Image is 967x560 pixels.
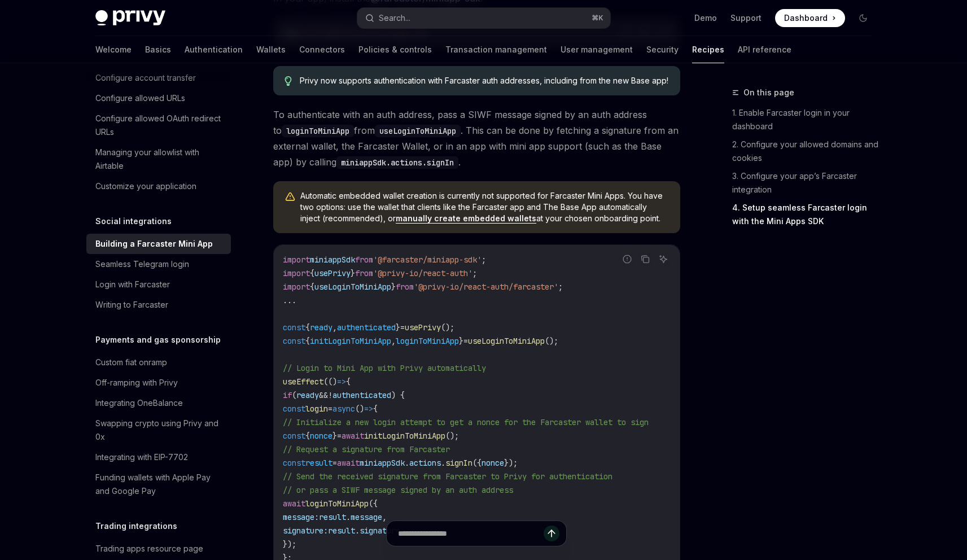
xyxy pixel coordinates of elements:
[95,10,165,26] img: dark logo
[337,322,396,333] span: authenticated
[292,390,296,400] span: (
[283,444,450,454] span: // Request a signature from Farcaster
[283,268,310,278] span: import
[369,498,378,509] span: ({
[95,333,221,347] h5: Payments and gas sponsorship
[332,458,337,468] span: =
[283,471,612,482] span: // Send the received signature from Farcaster to Privy for authentication
[283,458,305,468] span: const
[86,295,231,315] a: Writing to Farcaster
[405,458,409,468] span: .
[296,390,319,400] span: ready
[441,322,454,333] span: ();
[95,396,183,410] div: Integrating OneBalance
[355,404,364,414] span: ()
[357,8,610,28] button: Search...⌘K
[784,12,828,24] span: Dashboard
[775,9,845,27] a: Dashboard
[459,336,463,346] span: }
[86,467,231,501] a: Funding wallets with Apple Pay and Google Pay
[732,135,881,167] a: 2. Configure your allowed domains and cookies
[283,404,305,414] span: const
[86,352,231,373] a: Custom fiat onramp
[692,36,724,63] a: Recipes
[145,36,171,63] a: Basics
[305,336,310,346] span: {
[95,417,224,444] div: Swapping crypto using Privy and 0x
[283,295,296,305] span: ...
[396,282,414,292] span: from
[300,190,669,224] span: Automatic embedded wallet creation is currently not supported for Farcaster Mini Apps. You have t...
[504,458,518,468] span: });
[283,498,305,509] span: await
[364,431,445,441] span: initLoginToMiniApp
[310,322,332,333] span: ready
[95,356,167,369] div: Custom fiat onramp
[86,254,231,274] a: Seamless Telegram login
[283,322,305,333] span: const
[391,336,396,346] span: ,
[283,363,486,373] span: // Login to Mini App with Privy automatically
[185,36,243,63] a: Authentication
[283,431,305,441] span: const
[323,377,337,387] span: (()
[342,431,364,441] span: await
[95,237,213,251] div: Building a Farcaster Mini App
[414,282,558,292] span: '@privy-io/react-auth/farcaster'
[95,36,132,63] a: Welcome
[310,268,314,278] span: {
[482,458,504,468] span: nonce
[468,336,545,346] span: useLoginToMiniApp
[299,36,345,63] a: Connectors
[854,9,872,27] button: Toggle dark mode
[273,107,680,170] span: To authenticate with an auth address, pass a SIWF message signed by an auth address to from . Thi...
[95,146,224,173] div: Managing your allowlist with Airtable
[544,526,559,541] button: Send message
[86,274,231,295] a: Login with Farcaster
[310,255,355,265] span: miniappSdk
[592,14,603,23] span: ⌘ K
[358,36,432,63] a: Policies & controls
[256,36,286,63] a: Wallets
[656,252,671,266] button: Ask AI
[305,404,328,414] span: login
[328,390,332,400] span: !
[445,458,472,468] span: signIn
[463,336,468,346] span: =
[95,542,203,555] div: Trading apps resource page
[409,458,441,468] span: actions
[86,413,231,447] a: Swapping crypto using Privy and 0x
[305,498,369,509] span: loginToMiniApp
[319,512,346,522] span: result
[396,322,400,333] span: }
[95,298,168,312] div: Writing to Farcaster
[95,215,172,228] h5: Social integrations
[472,268,477,278] span: ;
[337,431,342,441] span: =
[314,282,391,292] span: useLoginToMiniApp
[373,404,378,414] span: {
[86,108,231,142] a: Configure allowed OAuth redirect URLs
[346,512,351,522] span: .
[283,485,513,495] span: // or pass a SIWF message signed by an auth address
[373,268,472,278] span: '@privy-io/react-auth'
[732,167,881,199] a: 3. Configure your app’s Farcaster integration
[545,336,558,346] span: ();
[379,11,410,25] div: Search...
[95,519,177,533] h5: Trading integrations
[472,458,482,468] span: ({
[558,282,563,292] span: ;
[283,255,310,265] span: import
[86,234,231,254] a: Building a Farcaster Mini App
[561,36,633,63] a: User management
[332,431,337,441] span: }
[86,176,231,196] a: Customize your application
[441,458,445,468] span: .
[95,257,189,271] div: Seamless Telegram login
[310,431,332,441] span: nonce
[86,539,231,559] a: Trading apps resource page
[283,282,310,292] span: import
[364,404,373,414] span: =>
[336,156,458,169] code: miniappSdk.actions.signIn
[332,322,337,333] span: ,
